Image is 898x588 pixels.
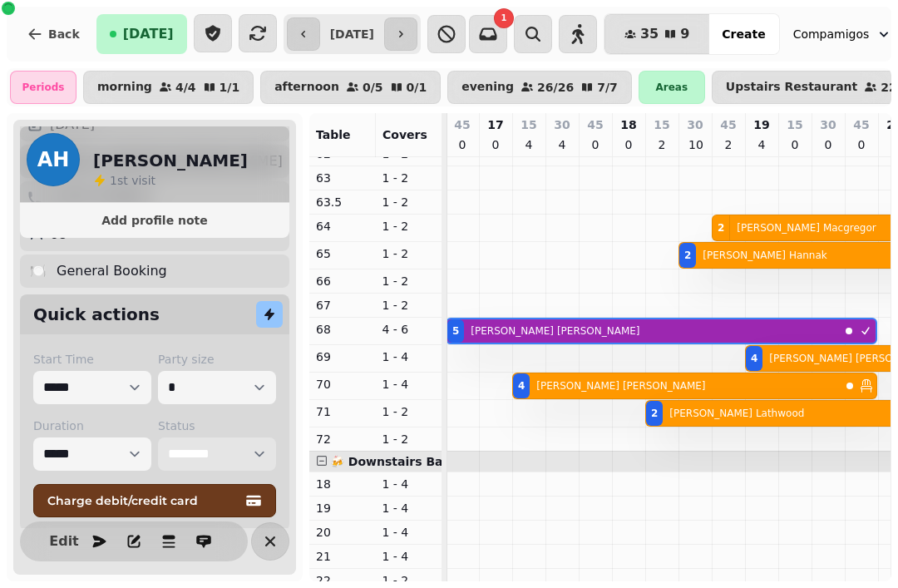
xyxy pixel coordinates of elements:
[382,273,436,289] p: 1 - 2
[316,524,369,541] p: 20
[722,28,765,40] span: Create
[718,221,724,235] div: 2
[382,218,436,235] p: 1 - 2
[753,116,769,133] p: 19
[703,249,826,262] p: [PERSON_NAME] Hannak
[382,431,436,447] p: 1 - 2
[793,26,870,42] span: Compamigos
[654,116,669,133] p: 15
[684,249,691,262] div: 2
[316,128,351,141] span: Table
[737,221,876,235] p: [PERSON_NAME] Macgregor
[461,81,514,94] p: evening
[316,245,369,262] p: 65
[597,82,618,93] p: 7 / 7
[93,149,248,172] h2: [PERSON_NAME]
[316,194,369,210] p: 63.5
[220,82,240,93] p: 1 / 1
[447,71,632,104] button: evening26/267/7
[518,379,525,393] div: 4
[589,136,602,153] p: 0
[96,14,187,54] button: [DATE]
[655,136,669,153] p: 2
[316,297,369,314] p: 67
[382,500,436,516] p: 1 - 4
[123,27,174,41] span: [DATE]
[680,27,689,41] span: 9
[587,116,603,133] p: 45
[33,484,276,517] button: Charge debit/credit card
[382,476,436,492] p: 1 - 4
[382,376,436,393] p: 1 - 4
[669,407,804,420] p: [PERSON_NAME] Lathwood
[47,525,81,558] button: Edit
[83,71,254,104] button: morning4/41/1
[537,82,574,93] p: 26 / 26
[726,81,858,94] p: Upstairs Restaurant
[722,136,735,153] p: 2
[363,82,383,93] p: 0 / 5
[604,14,709,54] button: 359
[117,174,131,187] span: st
[33,351,151,368] label: Start Time
[110,174,117,187] span: 1
[316,170,369,186] p: 63
[33,303,160,326] h2: Quick actions
[382,321,436,338] p: 4 - 6
[50,225,67,245] p: 68
[456,136,469,153] p: 0
[487,116,503,133] p: 17
[382,548,436,565] p: 1 - 4
[316,476,369,492] p: 18
[382,297,436,314] p: 1 - 2
[33,418,151,434] label: Duration
[822,136,835,153] p: 0
[708,14,778,54] button: Create
[316,500,369,516] p: 19
[521,116,536,133] p: 15
[720,116,736,133] p: 45
[853,116,869,133] p: 45
[452,324,459,338] div: 5
[37,150,70,170] span: AH
[522,136,535,153] p: 4
[97,81,152,94] p: morning
[382,245,436,262] p: 1 - 2
[316,403,369,420] p: 71
[755,136,768,153] p: 4
[620,116,636,133] p: 18
[40,215,269,226] span: Add profile note
[260,71,441,104] button: afternoon0/50/1
[536,379,705,393] p: [PERSON_NAME] [PERSON_NAME]
[54,535,74,548] span: Edit
[382,194,436,210] p: 1 - 2
[13,14,93,54] button: Back
[30,261,47,281] p: 🍽️
[407,82,427,93] p: 0 / 1
[110,172,155,189] p: visit
[57,261,167,281] p: General Booking
[554,116,570,133] p: 30
[175,82,196,93] p: 4 / 4
[47,495,242,506] span: Charge debit/credit card
[158,418,276,434] label: Status
[316,218,369,235] p: 64
[158,351,276,368] label: Party size
[316,348,369,365] p: 69
[27,210,283,231] button: Add profile note
[382,128,427,141] span: Covers
[10,71,76,104] div: Periods
[316,548,369,565] p: 21
[382,170,436,186] p: 1 - 2
[555,136,569,153] p: 4
[316,273,369,289] p: 66
[639,71,705,104] div: Areas
[751,352,757,365] div: 4
[274,81,339,94] p: afternoon
[787,116,802,133] p: 15
[622,136,635,153] p: 0
[316,376,369,393] p: 70
[316,431,369,447] p: 72
[382,348,436,365] p: 1 - 4
[454,116,470,133] p: 45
